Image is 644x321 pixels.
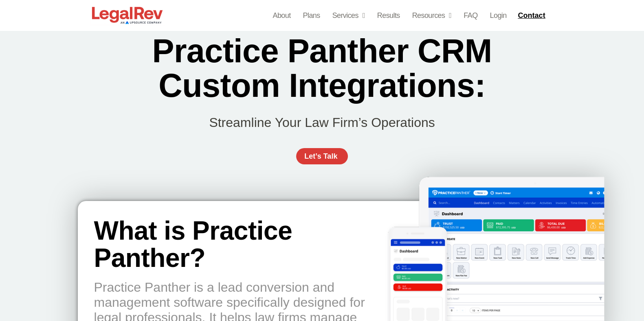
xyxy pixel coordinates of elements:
a: About [273,10,290,21]
a: Services [332,10,365,21]
a: Plans [303,10,320,21]
a: Login [490,10,506,21]
a: Contact [514,9,550,22]
span: Contact [518,12,545,19]
nav: Menu [273,10,506,21]
a: FAQ [464,10,477,21]
a: Resources [412,10,452,21]
a: Results [377,10,400,21]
